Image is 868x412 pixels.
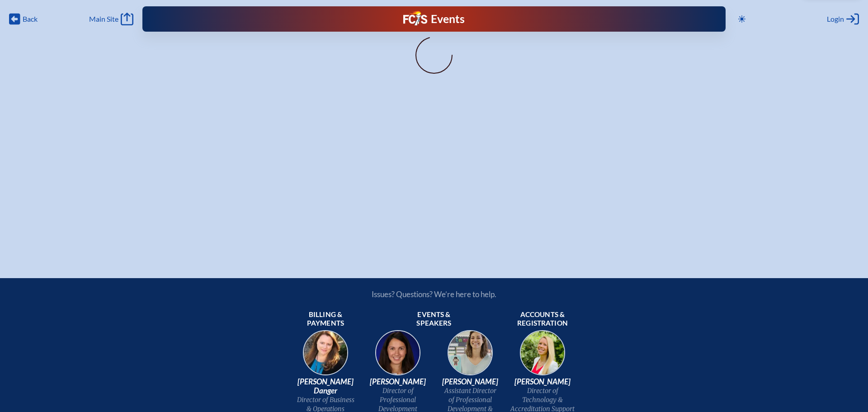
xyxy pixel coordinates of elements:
span: [PERSON_NAME] Danger [293,377,358,395]
span: Back [23,14,38,24]
span: Main Site [89,14,118,24]
a: FCIS LogoEvents [403,11,464,27]
span: Accounts & registration [510,310,575,328]
img: b1ee34a6-5a78-4519-85b2-7190c4823173 [514,327,571,385]
img: 9c64f3fb-7776-47f4-83d7-46a341952595 [297,327,354,385]
img: 545ba9c4-c691-43d5-86fb-b0a622cbeb82 [441,327,499,385]
a: Main Site [89,13,133,25]
span: [PERSON_NAME] [438,377,503,386]
span: Billing & payments [293,310,358,328]
div: FCIS Events — Future ready [303,11,566,27]
span: Login [827,14,844,24]
span: [PERSON_NAME] [510,377,575,386]
p: Issues? Questions? We’re here to help. [275,289,593,299]
img: Florida Council of Independent Schools [403,11,427,25]
img: 94e3d245-ca72-49ea-9844-ae84f6d33c0f [369,327,427,385]
span: [PERSON_NAME] [365,377,430,386]
h1: Events [431,14,465,25]
span: Events & speakers [401,310,467,328]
